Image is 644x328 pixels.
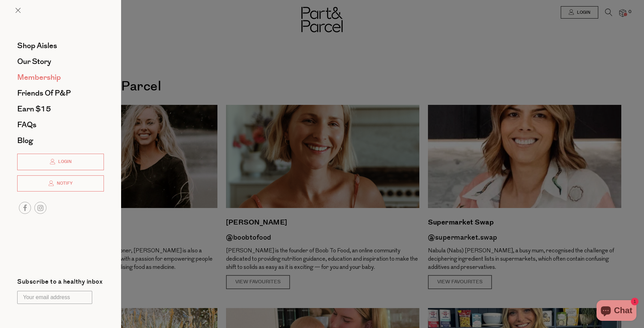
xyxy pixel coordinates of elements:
input: Your email address [17,291,92,304]
a: FAQs [17,121,104,129]
a: Earn $15 [17,105,104,113]
inbox-online-store-chat: Shopify online store chat [594,300,638,322]
a: Login [17,154,104,170]
span: Friends of P&P [17,88,71,99]
a: Blog [17,137,104,144]
a: Friends of P&P [17,89,104,97]
label: Subscribe to a healthy inbox [17,279,103,287]
a: Notify [17,175,104,192]
span: Notify [55,181,73,186]
span: Our Story [17,56,51,67]
span: Shop Aisles [17,40,57,51]
span: FAQs [17,119,36,130]
span: Login [56,159,72,165]
a: Shop Aisles [17,42,104,50]
a: Our Story [17,58,104,65]
span: Membership [17,72,61,83]
span: Earn $15 [17,103,51,114]
span: Blog [17,135,33,146]
a: Membership [17,74,104,81]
